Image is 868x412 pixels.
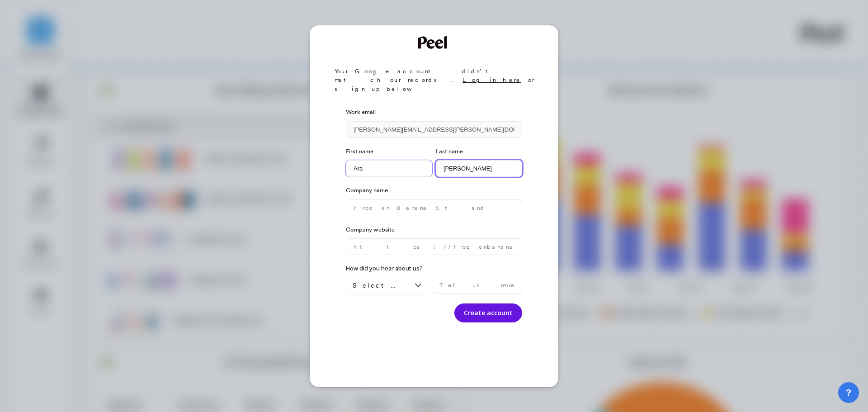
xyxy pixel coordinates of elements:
[432,277,522,294] input: Tell us more
[346,121,522,138] input: Enter your email address
[346,186,522,195] label: Company name
[454,303,522,322] button: Create account
[436,160,522,177] input: Bluth
[462,76,521,83] a: Log in here
[418,36,450,49] img: Welcome to Peel
[335,67,546,94] p: Your Google account didn’t match our records. or sign up below
[846,386,851,399] span: ?
[346,225,522,234] label: Company website
[346,108,522,117] label: Work email
[346,264,423,273] label: How did you hear about us?
[436,147,522,156] label: Last name
[346,160,432,177] input: Michael
[346,238,522,255] input: https://frozenbananastand.com
[346,199,522,216] input: Frozen Banana Stand
[353,281,408,290] span: Select an option
[346,147,432,156] label: First name
[838,382,859,403] button: ?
